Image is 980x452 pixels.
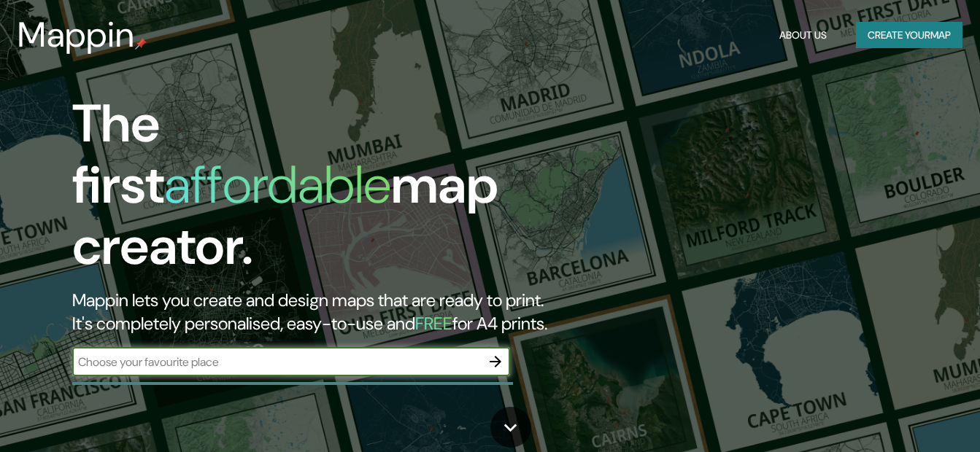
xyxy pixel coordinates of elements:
[18,15,135,55] h3: Mappin
[415,312,452,335] h5: FREE
[856,22,962,49] button: Create yourmap
[72,289,563,335] h2: Mappin lets you create and design maps that are ready to print. It's completely personalised, eas...
[164,151,391,219] h1: affordable
[135,38,147,50] img: mappin-pin
[72,354,481,370] input: Choose your favourite place
[72,93,563,289] h1: The first map creator.
[773,22,833,49] button: About Us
